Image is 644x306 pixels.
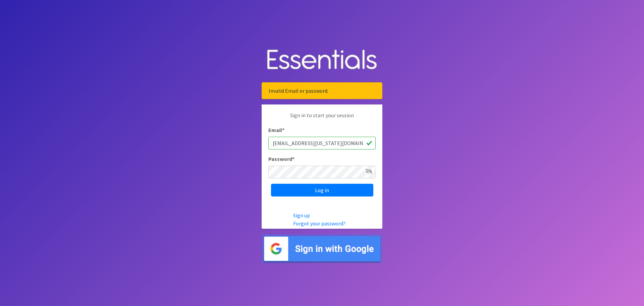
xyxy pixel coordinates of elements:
img: Sign in with Google [262,234,382,263]
div: Invalid Email or password. [262,82,382,99]
img: Human Essentials [262,43,382,77]
abbr: required [282,127,284,133]
abbr: required [292,156,294,162]
label: Password [268,155,294,163]
input: Log in [271,184,373,196]
a: Forgot your password? [293,220,345,227]
p: Sign in to start your session [268,111,376,126]
a: Sign up [293,212,310,219]
label: Email [268,126,284,134]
